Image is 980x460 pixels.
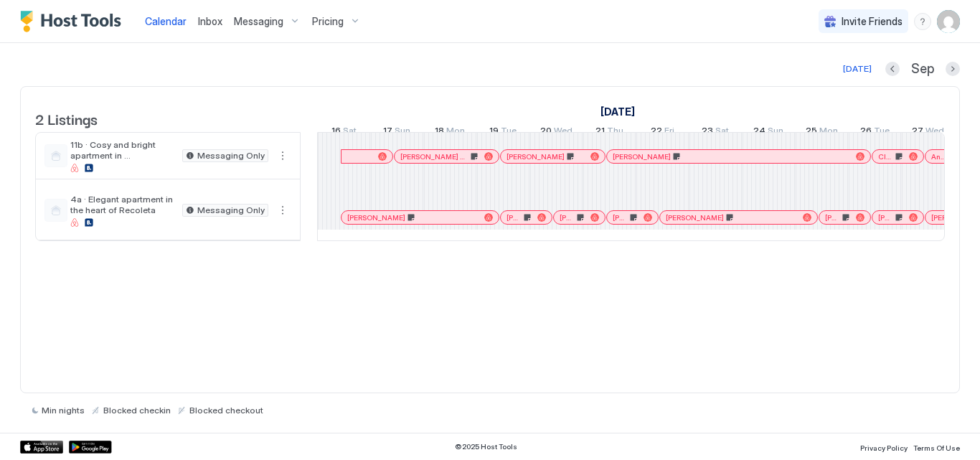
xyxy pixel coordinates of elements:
span: 27 [912,125,923,140]
span: 2 Listings [35,108,98,129]
span: 16 [331,125,341,140]
span: 25 [806,125,817,140]
button: Previous month [885,62,900,76]
span: [PERSON_NAME] [666,213,724,222]
span: Sep [911,61,934,78]
a: August 19, 2025 [486,122,520,143]
a: August 16, 2025 [597,101,639,122]
span: 17 [383,125,392,140]
button: [DATE] [841,60,874,78]
a: August 25, 2025 [802,122,842,143]
a: August 22, 2025 [647,122,678,143]
span: [PERSON_NAME] [613,152,671,161]
span: Inbox [198,15,222,27]
span: 24 [753,125,765,140]
div: menu [274,202,291,219]
span: Sat [343,125,357,140]
span: Wed [925,125,944,140]
a: August 20, 2025 [537,122,576,143]
a: August 26, 2025 [857,122,893,143]
span: 11b · Cosy and bright apartment in [GEOGRAPHIC_DATA] [70,139,176,161]
span: 19 [489,125,499,140]
a: App Store [20,441,63,454]
span: Min nights [42,405,85,416]
span: Blocked checkin [103,405,171,416]
a: Host Tools Logo [20,11,128,32]
span: [PERSON_NAME] [560,213,575,222]
div: menu [914,13,931,30]
span: Sun [768,125,783,140]
span: [PERSON_NAME] [507,152,565,161]
a: Terms Of Use [913,439,960,454]
a: August 27, 2025 [908,122,948,143]
span: 23 [702,125,713,140]
a: August 18, 2025 [431,122,468,143]
span: Wed [554,125,573,140]
span: [PERSON_NAME] [507,213,522,222]
a: Calendar [145,14,187,29]
a: August 23, 2025 [698,122,732,143]
span: [PERSON_NAME] Dos [PERSON_NAME] [400,152,468,161]
span: 26 [860,125,872,140]
div: User profile [937,10,960,33]
span: Blocked checkout [189,405,263,416]
a: Google Play Store [69,441,112,454]
span: [PERSON_NAME] [613,213,628,222]
span: Sat [715,125,729,140]
a: Inbox [198,14,222,29]
span: 21 [595,125,605,140]
span: [PERSON_NAME] [825,213,840,222]
span: 4a · Elegant apartment in the heart of Recoleta [70,194,176,215]
span: Clars [PERSON_NAME] [878,152,893,161]
span: Antoo Nigito De Bond [931,152,946,161]
button: More options [274,202,291,219]
a: August 16, 2025 [328,122,360,143]
span: Mon [819,125,838,140]
span: 22 [651,125,662,140]
span: Calendar [145,15,187,27]
span: Messaging [234,15,283,28]
span: © 2025 Host Tools [455,442,517,451]
span: Tue [501,125,517,140]
span: Invite Friends [842,15,903,28]
a: August 17, 2025 [380,122,414,143]
span: Terms Of Use [913,443,960,452]
span: Sun [395,125,410,140]
span: [PERSON_NAME] [878,213,893,222]
a: August 21, 2025 [592,122,627,143]
button: Next month [946,62,960,76]
span: Mon [446,125,465,140]
span: [PERSON_NAME] [347,213,405,222]
div: menu [274,147,291,164]
span: 20 [540,125,552,140]
span: Fri [664,125,674,140]
span: Privacy Policy [860,443,908,452]
a: August 24, 2025 [750,122,787,143]
div: [DATE] [843,62,872,75]
span: Thu [607,125,623,140]
span: 18 [435,125,444,140]
span: Tue [874,125,890,140]
span: Pricing [312,15,344,28]
a: Privacy Policy [860,439,908,454]
button: More options [274,147,291,164]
